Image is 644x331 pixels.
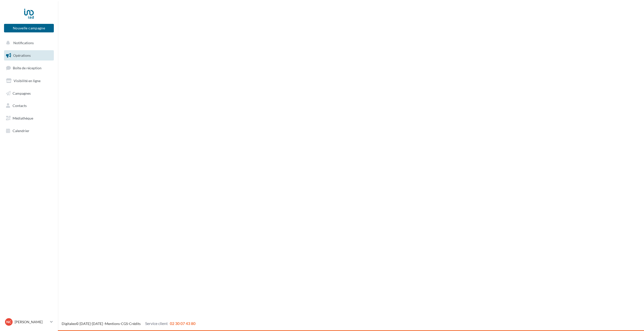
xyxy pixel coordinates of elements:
[13,103,27,108] span: Contacts
[3,113,55,124] a: Médiathèque
[13,66,42,70] span: Boîte de réception
[3,50,55,61] a: Opérations
[13,41,34,45] span: Notifications
[105,321,120,326] a: Mentions
[13,91,31,95] span: Campagnes
[129,321,141,326] a: Crédits
[13,53,31,58] span: Opérations
[145,321,168,326] span: Service client
[3,88,55,99] a: Campagnes
[4,317,54,327] a: NC [PERSON_NAME]
[4,24,54,32] button: Nouvelle campagne
[14,79,41,83] span: Visibilité en ligne
[3,126,55,136] a: Calendrier
[62,321,76,326] a: Digitaleo
[62,321,195,326] span: © [DATE]-[DATE] - - -
[15,319,48,324] p: [PERSON_NAME]
[3,76,55,86] a: Visibilité en ligne
[3,100,55,111] a: Contacts
[3,38,53,48] button: Notifications
[170,321,195,326] span: 02 30 07 43 80
[3,63,55,73] a: Boîte de réception
[13,129,29,133] span: Calendrier
[6,319,11,324] span: NC
[13,116,33,120] span: Médiathèque
[121,321,128,326] a: CGS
